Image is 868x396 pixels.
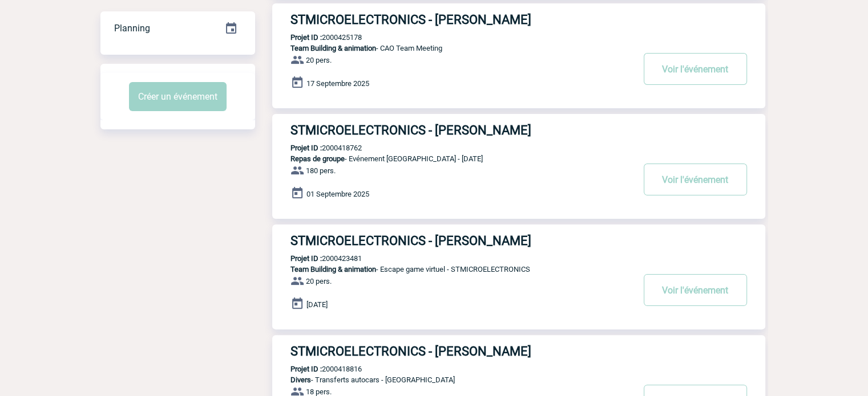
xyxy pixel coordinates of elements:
[272,33,362,42] p: 2000425178
[306,190,369,198] span: 01 Septembre 2025
[306,79,369,88] span: 17 Septembre 2025
[290,254,322,263] b: Projet ID :
[290,33,322,42] b: Projet ID :
[272,13,765,27] a: STMICROELECTRONICS - [PERSON_NAME]
[272,144,362,152] p: 2000418762
[129,82,227,111] button: Créer un événement
[272,44,633,52] p: - CAO Team Meeting
[644,164,747,195] button: Voir l'événement
[644,53,747,85] button: Voir l'événement
[272,344,765,358] a: STMICROELECTRONICS - [PERSON_NAME]
[290,144,322,152] b: Projet ID :
[306,387,332,396] span: 18 pers.
[644,274,747,306] button: Voir l'événement
[290,44,376,52] span: Team Building & animation
[290,234,633,248] h3: STMICROELECTRONICS - [PERSON_NAME]
[272,254,362,263] p: 2000423481
[290,123,633,137] h3: STMICROELECTRONICS - [PERSON_NAME]
[306,56,332,64] span: 20 pers.
[290,265,376,273] span: Team Building & animation
[290,344,633,358] h3: STMICROELECTRONICS - [PERSON_NAME]
[272,375,633,384] p: - Transferts autocars - [GEOGRAPHIC_DATA]
[100,11,255,44] a: Planning
[272,234,765,248] a: STMICROELECTRONICS - [PERSON_NAME]
[272,154,633,163] p: - Evénement [GEOGRAPHIC_DATA] - [DATE]
[306,166,336,175] span: 180 pers.
[290,154,345,163] span: Repas de groupe
[290,365,322,373] b: Projet ID :
[290,375,311,384] span: Divers
[100,11,255,46] div: Retrouvez ici tous vos événements organisés par date et état d'avancement
[272,365,362,373] p: 2000418816
[306,300,328,309] span: [DATE]
[290,13,633,27] h3: STMICROELECTRONICS - [PERSON_NAME]
[306,277,332,285] span: 20 pers.
[272,123,765,137] a: STMICROELECTRONICS - [PERSON_NAME]
[272,265,633,273] p: - Escape game virtuel - STMICROELECTRONICS
[114,23,150,34] span: Planning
